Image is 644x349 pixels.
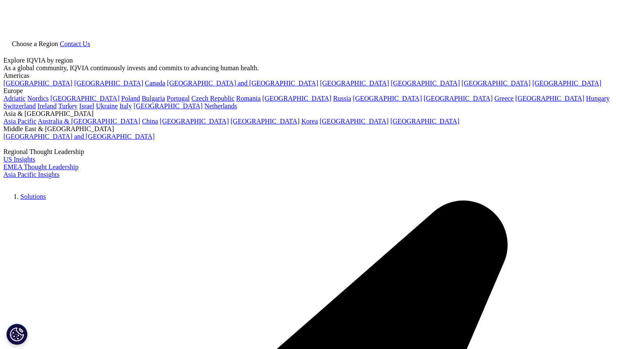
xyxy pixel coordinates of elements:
a: [GEOGRAPHIC_DATA] [133,102,202,110]
a: Australia & [GEOGRAPHIC_DATA] [38,118,140,125]
a: Romania [236,95,261,102]
a: Hungary [586,95,610,102]
a: Czech Republic [191,95,235,102]
a: Israel [79,102,94,110]
a: Contact Us [60,40,90,47]
a: [GEOGRAPHIC_DATA] [391,80,460,87]
a: Bulgaria [142,95,165,102]
a: [GEOGRAPHIC_DATA] [231,118,300,125]
a: [GEOGRAPHIC_DATA] [320,118,389,125]
span: Choose a Region [12,40,58,47]
a: Portugal [167,95,190,102]
div: Regional Thought Leadership [3,148,641,156]
a: Poland [121,95,140,102]
a: [GEOGRAPHIC_DATA] [74,80,143,87]
a: [GEOGRAPHIC_DATA] [515,95,584,102]
a: US Insights [3,156,35,163]
a: Solutions [20,193,46,200]
a: Turkey [58,102,77,110]
a: China [142,118,158,125]
a: [GEOGRAPHIC_DATA] [462,80,531,87]
a: Russia [333,95,351,102]
a: Switzerland [3,102,36,110]
div: Americas [3,72,641,80]
a: Nordics [27,95,49,102]
a: Italy [119,102,132,110]
div: Europe [3,87,641,95]
a: [GEOGRAPHIC_DATA] [263,95,332,102]
a: Ukraine [96,102,118,110]
a: Netherlands [205,102,237,110]
a: [GEOGRAPHIC_DATA] [424,95,493,102]
a: Korea [301,118,318,125]
a: [GEOGRAPHIC_DATA] [532,80,601,87]
a: EMEA Thought Leadership [3,163,78,170]
div: Explore IQVIA by region [3,57,641,64]
div: Asia & [GEOGRAPHIC_DATA] [3,110,641,118]
a: [GEOGRAPHIC_DATA] [353,95,422,102]
a: [GEOGRAPHIC_DATA] [3,80,72,87]
a: Adriatic [3,95,25,102]
a: Canada [145,80,165,87]
a: Asia Pacific [3,118,36,125]
a: Greece [495,95,514,102]
a: [GEOGRAPHIC_DATA] [390,118,459,125]
button: Cookies Settings [6,324,28,345]
div: Middle East & [GEOGRAPHIC_DATA] [3,125,641,133]
a: [GEOGRAPHIC_DATA] [320,80,389,87]
div: As a global community, IQVIA continuously invests and commits to advancing human health. [3,64,641,72]
a: [GEOGRAPHIC_DATA] and [GEOGRAPHIC_DATA] [167,80,318,87]
a: [GEOGRAPHIC_DATA] [160,118,229,125]
a: Asia Pacific Insights [3,171,59,178]
a: [GEOGRAPHIC_DATA] and [GEOGRAPHIC_DATA] [3,133,155,140]
a: Ireland [37,102,56,110]
a: [GEOGRAPHIC_DATA] [50,95,119,102]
